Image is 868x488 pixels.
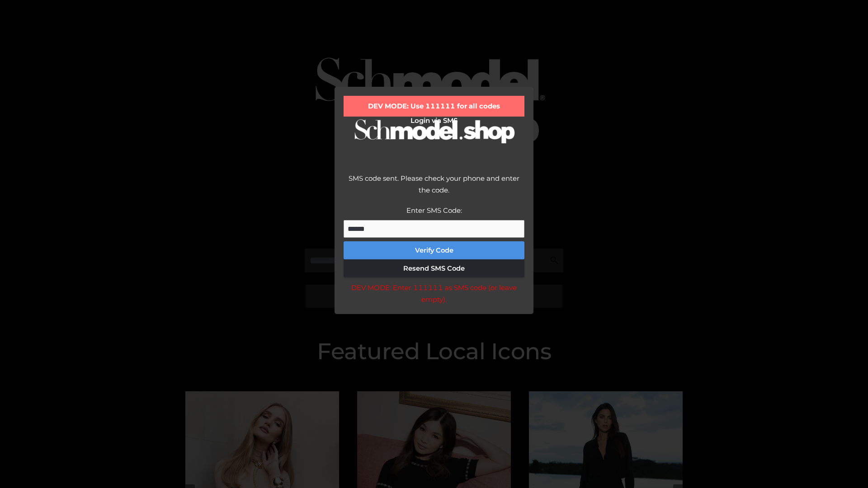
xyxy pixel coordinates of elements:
[344,96,524,117] div: DEV MODE: Use 111111 for all codes
[344,173,524,205] div: SMS code sent. Please check your phone and enter the code.
[344,117,524,125] h2: Login via SMS
[406,206,462,215] label: Enter SMS Code:
[344,282,524,305] div: DEV MODE: Enter 111111 as SMS code (or leave empty).
[344,259,524,277] button: Resend SMS Code
[344,241,524,259] button: Verify Code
